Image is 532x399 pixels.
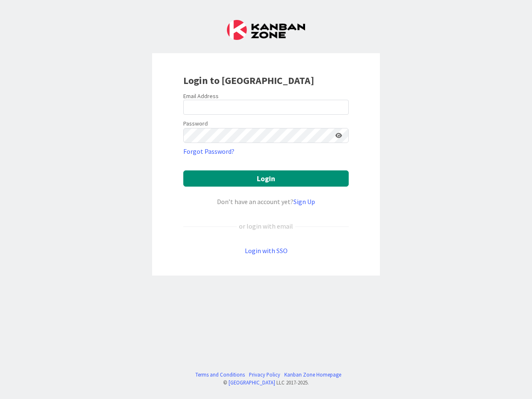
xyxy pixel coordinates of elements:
a: Kanban Zone Homepage [284,371,341,379]
a: Terms and Conditions [195,371,245,379]
button: Login [183,170,349,187]
div: Don’t have an account yet? [183,197,349,207]
label: Password [183,119,208,128]
a: Privacy Policy [249,371,280,379]
div: or login with email [237,221,295,231]
b: Login to [GEOGRAPHIC_DATA] [183,74,314,87]
img: Kanban Zone [227,20,305,40]
a: Sign Up [293,197,315,206]
div: © LLC 2017- 2025 . [191,379,341,387]
a: [GEOGRAPHIC_DATA] [229,379,275,386]
a: Forgot Password? [183,146,234,156]
a: Login with SSO [245,246,288,255]
label: Email Address [183,92,219,100]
